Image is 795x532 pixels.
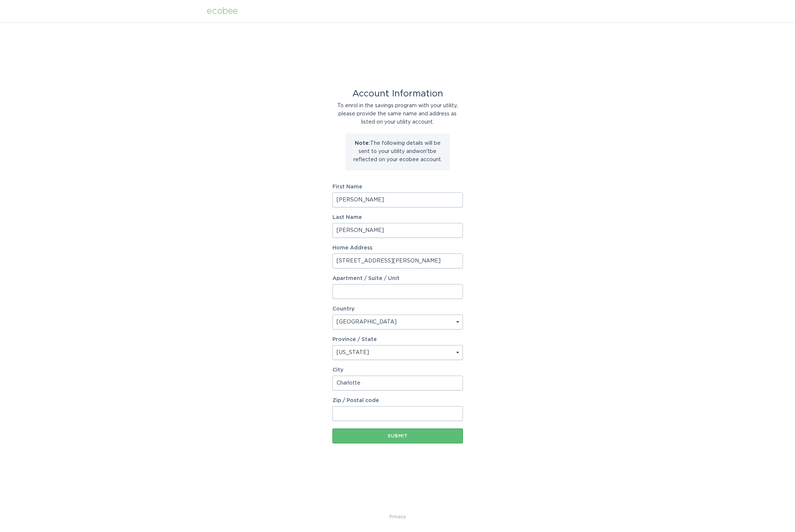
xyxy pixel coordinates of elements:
div: ecobee [207,7,238,15]
label: Home Address [332,245,463,251]
p: The following details will be sent to your utility and won't be reflected on your ecobee account. [351,139,444,164]
div: Submit [336,434,459,438]
label: City [332,367,463,373]
a: Privacy Policy & Terms of Use [389,513,406,521]
label: Zip / Postal code [332,398,463,403]
div: Account Information [332,90,463,98]
label: First Name [332,184,463,189]
label: Last Name [332,215,463,220]
button: Submit [332,429,463,443]
label: Province / State [332,337,377,342]
div: To enrol in the savings program with your utility, please provide the same name and address as li... [332,102,463,126]
label: Apartment / Suite / Unit [332,276,463,281]
label: Country [332,306,354,312]
strong: Note: [355,141,370,146]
